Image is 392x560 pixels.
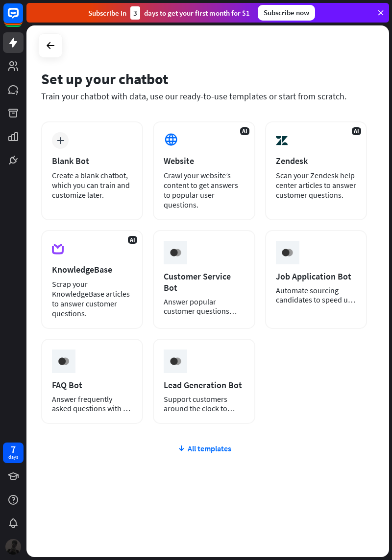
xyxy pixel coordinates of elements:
div: 7 [11,445,16,454]
div: Subscribe now [258,5,315,21]
a: 7 days [3,443,24,463]
div: Subscribe in days to get your first month for $1 [88,6,250,20]
div: 3 [130,6,140,20]
div: days [8,454,18,461]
